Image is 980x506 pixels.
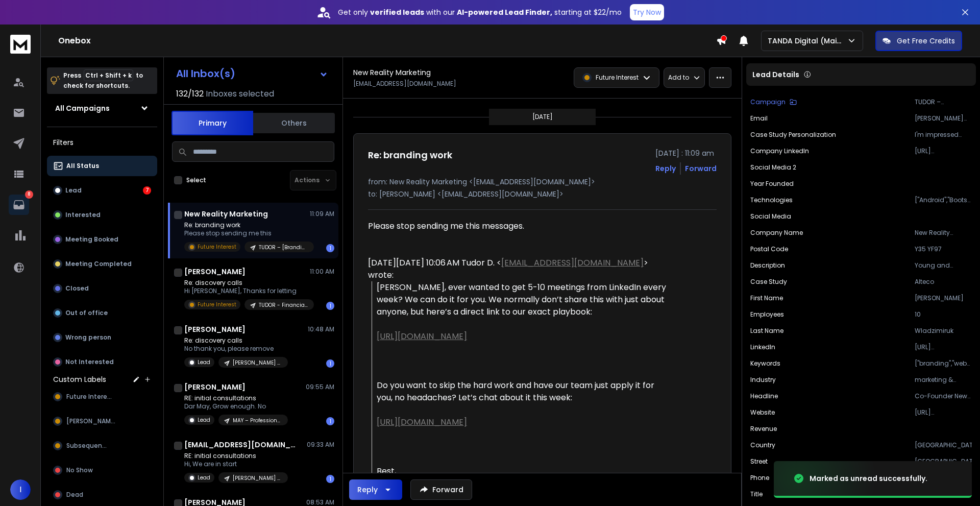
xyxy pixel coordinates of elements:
[47,485,157,505] button: Dead
[66,491,83,499] span: Dead
[65,186,82,195] p: Lead
[915,441,972,449] p: [GEOGRAPHIC_DATA]
[750,457,768,466] p: Street
[233,417,282,424] p: MAY – Professional Services – [GEOGRAPHIC_DATA] – 11-200
[368,257,666,281] div: [DATE][DATE] 10:06 AM Tudor D. < > wrote:
[184,229,307,237] p: Please stop sending me this
[65,358,114,366] p: Not Interested
[750,131,836,139] p: Case Study Personalization
[176,88,204,100] span: 132 / 132
[915,245,972,253] p: Y35 YF97
[184,324,246,334] h1: [PERSON_NAME]
[326,359,334,368] div: 1
[307,441,334,449] p: 09:33 AM
[752,69,799,80] p: Lead Details
[184,267,246,277] h1: [PERSON_NAME]
[915,359,972,368] p: ["branding","website development","logo development","social media","video","ppc ads","graphic de...
[750,310,784,319] p: Employees
[47,411,157,431] button: [PERSON_NAME]
[184,287,307,295] p: Hi [PERSON_NAME], Thanks for letting
[915,327,972,335] p: Wladzimiruk
[9,195,29,215] a: 8
[750,359,780,368] p: Keywords
[368,148,452,162] h1: Re: branding work
[750,245,788,253] p: Postal Code
[750,229,803,237] p: Company Name
[198,474,210,481] p: Lead
[326,302,334,310] div: 1
[198,416,210,424] p: Lead
[410,479,472,500] button: Forward
[47,205,157,225] button: Interested
[357,485,378,495] div: Reply
[143,186,151,195] div: 7
[457,7,552,17] strong: AI-powered Lead Finder,
[685,163,717,174] div: Forward
[47,98,157,118] button: All Campaigns
[750,294,783,302] p: First Name
[915,343,972,351] p: [URL][DOMAIN_NAME]
[198,358,210,366] p: Lead
[65,260,132,268] p: Meeting Completed
[368,177,717,187] p: from: New Reality Marketing <[EMAIL_ADDRESS][DOMAIN_NAME]>
[306,383,334,391] p: 09:55 AM
[63,70,143,91] p: Press to check for shortcuts.
[750,114,768,123] p: Email
[377,416,467,428] a: [URL][DOMAIN_NAME]
[184,460,288,468] p: Hi, We are in start
[47,436,157,456] button: Subsequence
[65,235,118,244] p: Meeting Booked
[810,473,927,484] div: Marked as unread successfully.
[206,88,274,100] h3: Inboxes selected
[186,176,206,184] label: Select
[353,67,431,78] h1: New Reality Marketing
[84,69,133,81] span: Ctrl + Shift + k
[750,147,809,155] p: Company LinkedIn
[326,417,334,425] div: 1
[368,220,666,245] div: Please stop sending me this messages.
[750,408,775,417] p: Website
[10,479,31,500] button: I
[171,111,253,135] button: Primary
[750,278,787,286] p: Case Study
[168,63,336,84] button: All Inbox(s)
[47,229,157,250] button: Meeting Booked
[915,147,972,155] p: [URL][DOMAIN_NAME]
[750,425,777,433] p: Revenue
[310,268,334,276] p: 11:00 AM
[47,387,157,407] button: Future Interest
[915,294,972,302] p: [PERSON_NAME]
[368,189,717,199] p: to: [PERSON_NAME] <[EMAIL_ADDRESS][DOMAIN_NAME]>
[53,374,106,384] h3: Custom Labels
[501,257,644,269] a: [EMAIL_ADDRESS][DOMAIN_NAME]
[184,345,288,353] p: No thank you, please remove
[915,196,972,204] p: ["Android","Bootstrap Framework","Domo","Facebook Custom Audiences","Facebook Login (Connect)","F...
[66,466,93,474] span: No Show
[750,212,791,221] p: Social Media
[596,74,639,82] p: Future Interest
[915,114,972,123] p: [PERSON_NAME][EMAIL_ADDRESS][DOMAIN_NAME]
[370,7,424,17] strong: verified leads
[750,474,769,482] p: Phone
[10,35,31,54] img: logo
[377,330,467,342] a: [URL][DOMAIN_NAME]
[176,68,235,79] h1: All Inbox(s)
[915,376,972,384] p: marketing & advertising
[259,301,308,309] p: TUDOR - Financial Services | [GEOGRAPHIC_DATA]
[310,210,334,218] p: 11:09 AM
[184,394,288,402] p: RE: initial consultations
[308,325,334,333] p: 10:48 AM
[655,148,717,158] p: [DATE] : 11:09 am
[65,333,111,342] p: Wrong person
[875,31,962,51] button: Get Free Credits
[233,474,282,482] p: [PERSON_NAME] – Professional Services | 1-10 | EU
[750,376,776,384] p: Industry
[47,180,157,201] button: Lead7
[184,209,268,219] h1: New Reality Marketing
[750,196,793,204] p: Technologies
[65,284,89,293] p: Closed
[633,7,661,17] p: Try Now
[630,4,664,20] button: Try Now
